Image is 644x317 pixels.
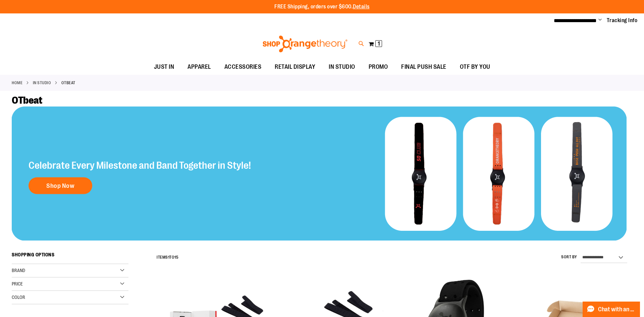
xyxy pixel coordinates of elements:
strong: OTbeat [61,80,75,86]
span: ACCESSORIES [224,59,262,74]
span: IN STUDIO [329,59,355,74]
strong: Shopping Options [12,249,128,264]
span: 15 [174,255,178,260]
button: Chat with an Expert [583,302,640,317]
span: APPAREL [187,59,211,74]
h2: Items to [157,252,178,263]
a: Details [353,4,370,10]
h2: Celebrate Every Milestone and Band Together in Style! [29,160,251,170]
a: Home [12,80,22,86]
a: Tracking Info [607,17,638,24]
span: OTbeat [12,95,42,106]
span: FINAL PUSH SALE [401,59,446,74]
span: Chat with an Expert [598,306,636,313]
label: Sort By [561,254,577,260]
span: 1 [168,255,170,260]
span: 1 [378,40,380,47]
a: Shop Now [29,177,92,194]
span: PROMO [369,59,388,74]
span: Color [12,295,25,300]
p: FREE Shipping, orders over $600. [274,3,370,11]
button: Account menu [598,17,602,24]
span: Shop Now [46,182,74,189]
span: Price [12,281,23,286]
a: IN STUDIO [33,80,51,86]
img: Shop Orangetheory [262,36,348,52]
span: RETAIL DISPLAY [275,59,315,74]
span: JUST IN [154,59,174,74]
span: Brand [12,268,25,273]
span: OTF BY YOU [460,59,490,74]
